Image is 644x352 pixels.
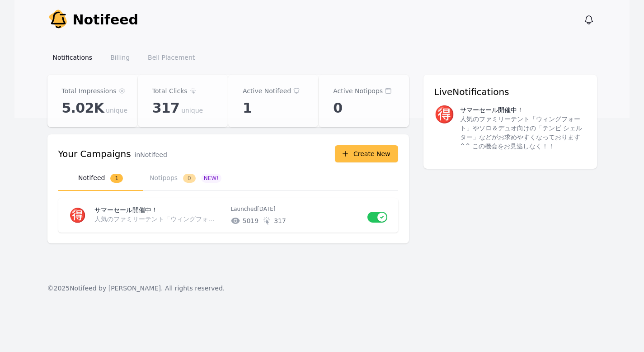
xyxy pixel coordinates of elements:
[94,205,224,214] p: サマーセール開催中！
[105,49,135,66] a: Billing
[460,114,586,151] p: 人気のファミリーテント「ウィングフォート」やソロ＆デュオ向けの「テンビ シェルター」などがお求めやすくなっております^^ この機会をお見逃しなく！！
[152,86,188,96] p: Total Clicks
[243,86,291,96] p: Active Notifeed
[434,105,455,151] span: 🉐
[69,207,86,223] span: 🉐
[58,166,398,191] nav: Tabs
[460,105,523,114] p: サマーセール開催中！
[434,86,586,98] h3: Live Notifications
[110,174,123,183] span: 1
[142,49,200,66] a: Bell Placement
[58,198,398,233] a: 🉐サマーセール開催中！人気のファミリーテント「ウィングフォート」やソロ＆デュオ向けの「テンビ シェルター」などがお求めやすくなっております^^ この機会をお見逃しなく！！Launched[DAT...
[62,100,104,116] span: 5.02K
[73,12,139,28] span: Notifeed
[135,150,167,159] p: in Notifeed
[165,285,225,292] span: All rights reserved.
[243,216,259,225] span: # of unique impressions
[183,174,196,183] span: 0
[94,214,220,224] p: 人気のファミリーテント「ウィングフォート」やソロ＆デュオ向けの「テンビ シェルター」などがお求めやすくなっております^^ この機会をお見逃しなく！！
[257,206,276,212] time: 2025-08-13T14:12:34.913Z
[58,166,143,191] button: Notifeed1
[274,216,286,225] span: # of unique clicks
[201,174,221,183] span: NEW!
[333,100,342,116] span: 0
[143,166,228,191] button: Notipops0NEW!
[62,86,117,96] p: Total Impressions
[152,100,179,116] span: 317
[47,9,69,31] img: Your Company
[333,86,383,96] p: Active Notipops
[335,145,398,162] button: Create New
[181,106,203,115] span: unique
[58,147,131,160] h3: Your Campaigns
[47,49,98,66] a: Notifications
[106,106,127,115] span: unique
[47,9,139,31] a: Notifeed
[231,205,360,213] p: Launched
[47,285,163,292] span: © 2025 Notifeed by [PERSON_NAME].
[243,100,252,116] span: 1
